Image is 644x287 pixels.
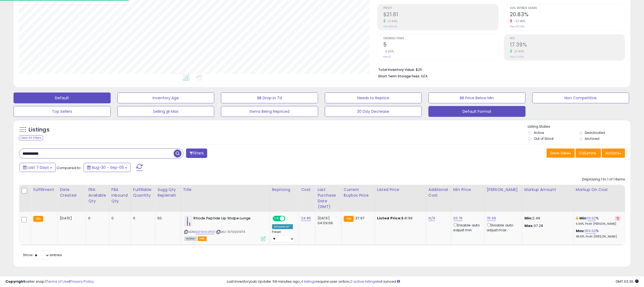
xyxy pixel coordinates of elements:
button: Non Competitive [532,93,629,103]
small: Prev: 5 [383,55,391,58]
button: Save View [547,149,575,158]
span: Show: entries [23,252,62,258]
small: 0.00% [383,50,394,54]
span: Last 7 Days [28,165,49,170]
div: Disable auto adjust min [453,222,480,233]
label: Out of Stock [534,136,554,141]
div: Clear All Filters [19,135,43,140]
li: $25 [378,66,621,72]
button: Actions [602,149,625,158]
div: Listed Price [377,187,424,193]
span: Aug-30 - Sep-05 [92,165,124,170]
div: Preset: [272,230,295,242]
div: Additional Cost [428,187,449,198]
div: FBA Available Qty [88,187,107,204]
p: Listing States: [528,124,630,129]
div: % [576,229,621,239]
small: 27.40% [512,50,524,54]
div: Displaying 1 to 1 of 1 items [582,177,625,182]
span: ON [273,216,280,221]
small: Prev: 33.29% [510,25,524,28]
div: Markup Amount [524,187,571,193]
div: [DATE] 04:09:09 [318,216,337,226]
span: FBA [198,236,207,241]
div: ASIN: [184,216,266,240]
p: 2.49 [524,216,569,221]
a: 10.02 [587,216,596,221]
a: 76.69 [487,216,496,221]
a: 150.02 [585,228,596,234]
h2: 17.39% [510,42,625,49]
label: Archived [585,136,600,141]
div: Current Buybox Price [344,187,372,198]
label: Active [534,130,544,135]
div: Amazon AI * [272,224,293,229]
button: Columns [576,149,601,158]
div: Last InventoryLab Update: 59 minutes ago, require user action, not synced. [227,279,639,284]
span: | SKU: 1070009174 [216,230,245,234]
span: 2025-09-13 03:36 GMT [616,279,639,284]
div: Fulfillment [33,187,55,193]
div: Last Purchase Date (GMT) [318,187,339,210]
label: Deactivated [585,130,605,135]
small: Prev: $16.96 [383,25,397,28]
div: [PERSON_NAME] [487,187,520,193]
b: Max: [576,228,585,233]
div: Min Price [453,187,482,193]
p: 48.61% Profit [PERSON_NAME] [576,235,621,239]
p: 37.28 [524,223,569,228]
b: Listed Price: [377,216,402,221]
div: Date Created [60,187,84,198]
span: Columns [579,150,596,156]
div: seller snap | | [5,279,94,284]
a: 4 listings [301,279,316,284]
b: Short Term Storage Fees: [378,74,420,78]
small: FBA [33,216,43,222]
small: Prev: 13.65% [510,55,524,58]
button: BB Price Below Min [428,93,526,103]
div: Repricing [272,187,297,193]
button: Needs to Reprice [325,93,422,103]
a: 24.85 [301,216,311,221]
span: Profit [383,7,498,10]
a: 2 active listings [350,279,377,284]
div: [DATE] [60,216,81,221]
div: % [576,216,621,226]
div: Sugg Qty Replenish [157,187,178,198]
a: N/A [428,216,435,221]
span: 37.97 [355,216,364,221]
span: ROI [510,37,625,40]
button: Last 7 Days [19,163,56,172]
h2: $21.61 [383,11,498,19]
div: Fulfillable Quantity [133,187,153,198]
div: Title [183,187,267,193]
a: B0F6HH3PQT [196,230,215,234]
b: Rhode Peptide Lip Shape Lunge [194,216,259,222]
button: Default Format [428,106,526,117]
img: 31pOjq52IkL._SL40_.jpg [184,216,192,227]
b: Total Inventory Value: [378,67,415,72]
small: FBA [344,216,354,222]
div: 0 [133,216,151,221]
span: OFF [284,216,293,221]
span: All listings currently available for purchase on Amazon [184,236,197,241]
span: Avg. Buybox Share [510,7,625,10]
b: Min: [579,216,587,221]
h2: 20.83% [510,11,625,19]
div: Disable auto adjust max [487,222,518,233]
a: 35.76 [453,216,463,221]
button: Selling @ Max [117,106,214,117]
button: 30 Day Decrease [325,106,422,117]
th: Please note that this number is a calculation based on your required days of coverage and your ve... [155,185,181,212]
a: Terms of Use [46,279,69,284]
div: Markup on Cost [576,187,623,193]
strong: Max: [524,223,534,228]
div: $41.99 [377,216,422,221]
strong: Min: [524,216,533,221]
span: N/A [421,74,428,79]
h2: 5 [383,42,498,49]
div: 50 [157,216,176,221]
div: 0 [88,216,105,221]
small: -37.43% [512,19,526,23]
button: Items Being Repriced [221,106,318,117]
